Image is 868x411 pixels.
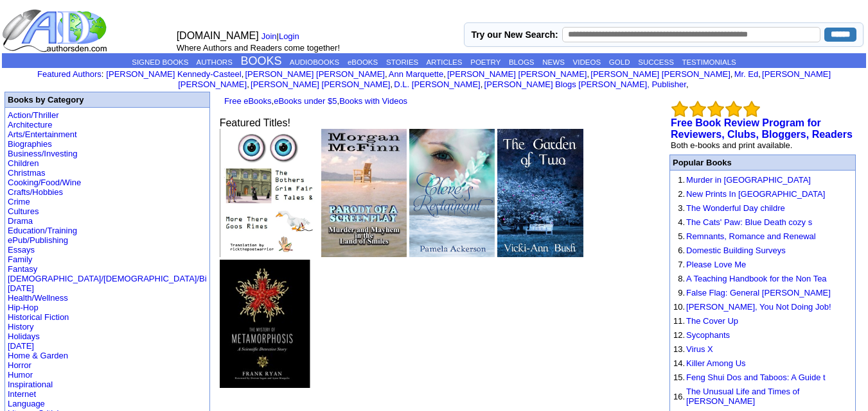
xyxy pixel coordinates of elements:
[732,71,734,78] font: i
[678,203,685,213] font: 3.
[106,69,831,89] font: , , , , , , , , , ,
[686,274,827,283] a: A Teaching Handbook for the Non Tea
[673,316,685,326] font: 11.
[8,168,46,178] a: Christmas
[734,69,759,79] a: Mr. Ed
[686,189,825,199] a: New Prints In [GEOGRAPHIC_DATA]
[678,260,685,269] font: 7.
[8,216,33,226] a: Drama
[638,58,674,66] a: SUCCESS
[671,117,853,140] a: Free Book Review Program for Reviewers, Clubs, Bloggers, Readers
[682,58,736,66] a: TESTIMONIALS
[244,71,245,78] font: i
[8,293,68,303] a: Health/Wellness
[8,389,36,399] a: Internet
[409,248,495,259] a: Clere's Restaurant: Box Set
[8,187,63,197] a: Crafts/Hobbies
[8,303,39,312] a: Hip-Hop
[8,380,53,389] a: Inspirational
[673,371,674,371] img: shim.gif
[290,58,339,66] a: AUDIOBOOKS
[8,274,207,283] a: [DEMOGRAPHIC_DATA]/[DEMOGRAPHIC_DATA]/Bi
[673,392,685,401] font: 16.
[37,69,102,79] a: Featured Authors
[321,129,407,257] img: 52218.jpg
[673,373,685,382] font: 15.
[8,264,37,274] a: Fantasy
[673,342,674,343] img: shim.gif
[678,189,685,199] font: 2.
[743,101,760,117] img: bigemptystars.png
[339,96,407,106] a: Books with Videos
[8,370,33,380] a: Humor
[761,71,762,78] font: i
[509,58,535,66] a: BLOGS
[251,80,390,89] a: [PERSON_NAME] [PERSON_NAME]
[8,283,34,293] a: [DATE]
[386,58,418,66] a: STORIES
[8,322,33,331] a: History
[426,58,462,66] a: ARTICLES
[261,31,277,41] a: Join
[678,231,685,241] font: 5.
[686,260,746,269] a: Please Love Me
[686,358,745,368] a: Killer Among Us
[673,215,674,216] img: shim.gif
[220,379,310,390] a: The Mystery of Metamorphosis
[8,120,52,130] a: Architecture
[321,248,407,259] a: Parody of a Screenplay
[8,149,77,158] a: Business/Investing
[707,101,724,117] img: bigemptystars.png
[177,43,340,53] font: Where Authors and Readers come together!
[220,260,310,388] img: 46239.jpg
[686,203,785,213] a: The Wonderful Day childre
[197,58,233,66] a: AUTHORS
[686,175,811,185] a: Murder in [GEOGRAPHIC_DATA]
[224,96,272,106] a: Free eBooks
[178,69,831,89] a: [PERSON_NAME] [PERSON_NAME]
[8,130,77,139] a: Arts/Entertainment
[673,302,685,312] font: 10.
[673,187,674,188] img: shim.gif
[409,129,495,257] img: 78650.jpg
[8,206,39,216] a: Cultures
[686,330,730,340] a: Sycophants
[673,358,685,368] font: 14.
[2,8,110,53] img: logo_ad.gif
[8,197,30,206] a: Crime
[394,80,480,89] a: D.L. [PERSON_NAME]
[274,96,337,106] a: eBooks under $5
[673,286,674,287] img: shim.gif
[220,117,290,128] font: Featured Titles!
[348,58,378,66] a: eBOOKS
[387,71,389,78] font: i
[689,101,706,117] img: bigemptystars.png
[484,80,686,89] a: [PERSON_NAME] Blogs [PERSON_NAME], Publisher
[686,302,831,312] a: [PERSON_NAME], You Not Doing Job!
[8,245,35,255] a: Essays
[671,101,688,117] img: bigemptystars.png
[37,69,103,79] font: :
[678,217,685,227] font: 4.
[678,288,685,298] font: 9.
[678,274,685,283] font: 8.
[220,248,319,259] a: The Bothers Grimm Fair E Tales
[220,96,407,106] font: , ,
[673,272,674,273] img: shim.gif
[497,248,583,259] a: The Garden of Two
[678,175,685,185] font: 1.
[8,110,58,120] a: Action/Thriller
[132,58,188,66] a: SIGNED BOOKS
[673,244,674,244] img: shim.gif
[673,230,674,230] img: shim.gif
[542,58,565,66] a: NEWS
[471,29,558,40] label: Try our New Search:
[686,231,816,241] a: Remnants, Romance and Renewal
[686,217,812,227] a: The Cats' Paw: Blue Death cozy s
[446,71,447,78] font: i
[241,55,282,67] a: BOOKS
